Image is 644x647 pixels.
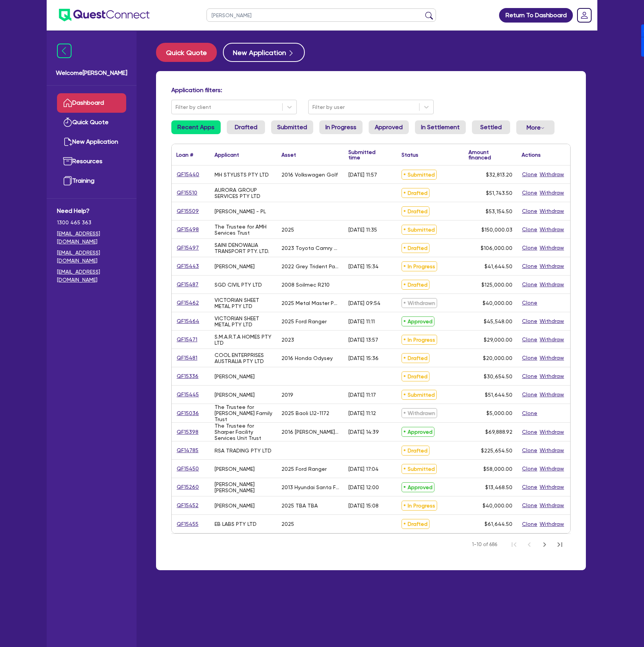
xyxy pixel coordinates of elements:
[539,520,564,529] button: Withdraw
[402,501,437,511] span: In Progress
[281,263,339,269] div: 2022 Grey Trident Palladium
[537,537,552,552] button: Next Page
[176,483,199,491] a: QF15260
[215,187,272,199] div: AURORA GROUP SERVICES PTY LTD
[483,355,512,361] span: $20,000.00
[468,149,512,160] div: Amount financed
[57,219,126,227] span: 1300 465 363
[215,297,272,309] div: VICTORIAN SHEET METAL PTY LTD
[539,428,564,436] button: Withdraw
[59,9,150,21] img: quest-connect-logo-blue
[271,120,313,134] a: Submitted
[63,137,72,146] img: new-application
[539,188,564,197] button: Withdraw
[539,501,564,510] button: Withdraw
[552,537,568,552] button: Last Page
[522,280,538,289] button: Clone
[176,207,199,216] a: QF15509
[348,466,379,472] div: [DATE] 17:04
[281,392,293,398] div: 2019
[348,172,377,178] div: [DATE] 11:57
[215,392,255,398] div: [PERSON_NAME]
[402,298,437,308] span: Withdrawn
[348,149,385,160] div: Submitted time
[481,227,512,233] span: $150,000.03
[522,298,538,307] button: Clone
[281,318,327,324] div: 2025 Ford Ranger
[176,280,199,289] a: QF15487
[415,120,466,134] a: In Settlement
[516,120,555,135] button: Dropdown toggle
[171,86,571,94] h4: Application filters:
[348,337,378,343] div: [DATE] 13:57
[348,429,379,435] div: [DATE] 14:39
[539,170,564,179] button: Withdraw
[402,427,434,437] span: Approved
[348,410,376,416] div: [DATE] 11:12
[348,355,379,361] div: [DATE] 15:36
[522,501,538,510] button: Clone
[215,242,272,254] div: SAINI DENOWALIA TRANSPORT PTY. LTD.
[215,503,255,509] div: [PERSON_NAME]
[539,390,564,399] button: Withdraw
[215,481,272,493] div: [PERSON_NAME] [PERSON_NAME]
[57,249,126,265] a: [EMAIL_ADDRESS][DOMAIN_NAME]
[207,8,436,22] input: Search by name, application ID or mobile number...
[486,190,512,196] span: $51,743.50
[522,170,538,179] button: Clone
[176,298,199,307] a: QF15462
[402,261,437,271] span: In Progress
[281,484,339,490] div: 2013 Hyundai Santa Fe Elite
[215,282,262,288] div: SGD CIVIL PTY LTD
[486,208,512,214] span: $53,154.50
[348,300,381,306] div: [DATE] 09:54
[176,335,198,344] a: QF15471
[481,245,512,251] span: $106,000.00
[522,537,537,552] button: Previous Page
[215,334,272,346] div: S.M.A.R.T.A HOMES PTY LTD
[215,466,255,472] div: [PERSON_NAME]
[522,353,538,362] button: Clone
[176,464,199,473] a: QF15450
[319,120,363,134] a: In Progress
[176,353,198,362] a: QF15481
[281,245,339,251] div: 2023 Toyota Camry Hybrid Ascent 2.5L
[472,541,497,548] span: 1-10 of 686
[215,224,272,236] div: The Trustee for AMH Services Trust
[481,282,512,288] span: $125,000.00
[402,335,437,345] span: In Progress
[522,483,538,491] button: Clone
[215,448,272,454] div: RSA TRADING PTY LTD
[402,152,418,157] div: Status
[176,188,198,197] a: QF15510
[522,152,541,157] div: Actions
[215,373,255,379] div: [PERSON_NAME]
[227,120,265,134] a: Drafted
[176,243,199,252] a: QF15497
[281,466,327,472] div: 2025 Ford Ranger
[522,446,538,455] button: Clone
[176,428,199,436] a: QF15398
[281,172,338,178] div: 2016 Volkswagen Golf
[472,120,510,134] a: Settled
[539,353,564,362] button: Withdraw
[281,282,330,288] div: 2008 Soilmec R210
[223,43,305,62] a: New Application
[281,429,339,435] div: 2016 [PERSON_NAME] 911
[215,172,269,178] div: MH STYLISTS PTY LTD
[402,353,429,363] span: Drafted
[483,503,512,509] span: $40,000.00
[57,44,72,58] img: icon-menu-close
[539,225,564,234] button: Withdraw
[522,520,538,529] button: Clone
[348,263,379,269] div: [DATE] 15:34
[574,5,594,25] a: Dropdown toggle
[522,409,538,418] button: Clone
[176,152,193,157] div: Loan #
[486,410,512,416] span: $5,000.00
[281,503,318,509] div: 2025 TBA TBA
[522,243,538,252] button: Clone
[499,8,573,23] a: Return To Dashboard
[506,537,522,552] button: First Page
[57,152,126,171] a: Resources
